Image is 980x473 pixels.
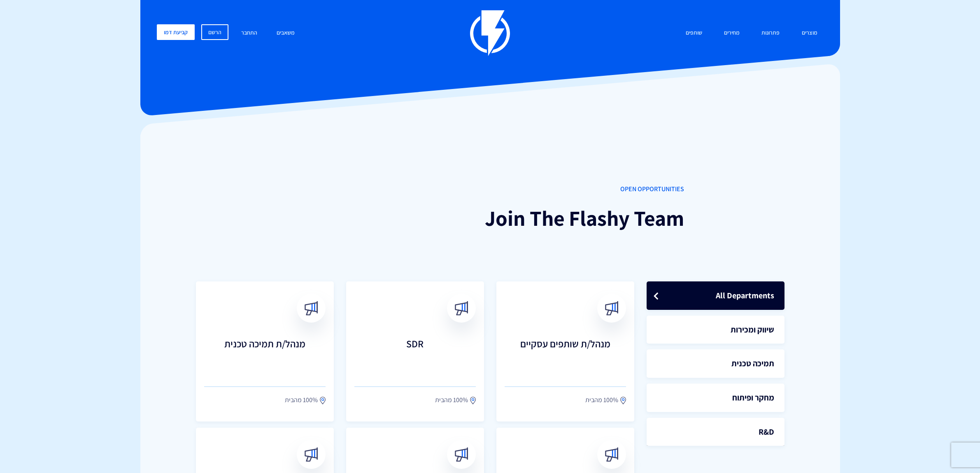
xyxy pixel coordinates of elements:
[496,281,634,421] a: מנהל/ת שותפים עסקיים 100% מהבית
[647,349,784,378] a: תמיכה טכנית
[435,395,468,405] span: 100% מהבית
[470,396,476,405] img: location.svg
[604,301,619,316] img: broadcast.svg
[204,338,326,371] h3: מנהל/ת תמיכה טכנית
[157,24,195,40] a: קביעת דמו
[346,281,484,421] a: SDR 100% מהבית
[755,24,786,42] a: פתרונות
[680,24,708,42] a: שותפים
[320,396,326,405] img: location.svg
[620,396,626,405] img: location.svg
[585,395,618,405] span: 100% מהבית
[796,24,824,42] a: מוצרים
[196,281,334,421] a: מנהל/ת תמיכה טכנית 100% מהבית
[647,281,784,310] a: All Departments
[296,206,684,230] h1: Join The Flashy Team
[505,338,626,371] h3: מנהל/ת שותפים עסקיים
[270,24,301,42] a: משאבים
[304,301,318,316] img: broadcast.svg
[647,316,784,344] a: שיווק ומכירות
[454,447,468,462] img: broadcast.svg
[354,338,476,371] h3: SDR
[454,301,468,316] img: broadcast.svg
[604,447,619,462] img: broadcast.svg
[201,24,228,40] a: הרשם
[647,418,784,446] a: R&D
[285,395,318,405] span: 100% מהבית
[296,185,684,194] span: OPEN OPPORTUNITIES
[304,447,318,462] img: broadcast.svg
[718,24,746,42] a: מחירים
[235,24,263,42] a: התחבר
[647,384,784,412] a: מחקר ופיתוח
